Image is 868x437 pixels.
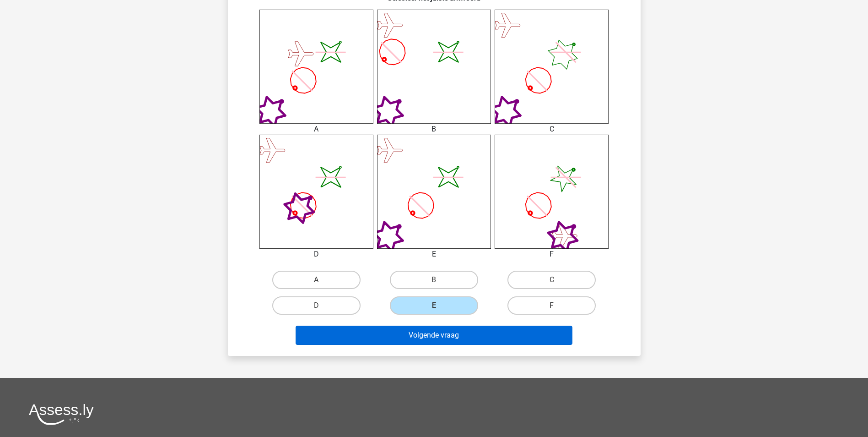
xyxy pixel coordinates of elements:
label: F [507,296,596,315]
label: E [390,296,478,315]
div: A [253,124,380,135]
label: C [507,271,596,289]
label: D [272,296,361,315]
label: A [272,271,361,289]
div: F [488,249,615,260]
label: B [390,271,478,289]
button: Volgende vraag [296,326,572,345]
img: Assessly logo [29,404,94,425]
div: C [488,124,615,135]
div: B [370,124,498,135]
div: E [370,249,498,260]
div: D [253,249,380,260]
